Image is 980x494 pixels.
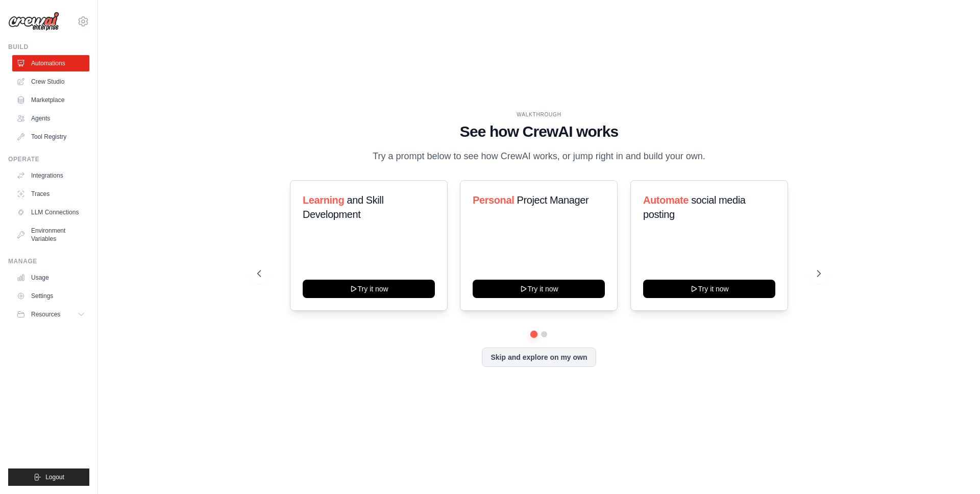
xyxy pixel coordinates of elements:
a: LLM Connections [12,204,89,220]
a: Marketplace [12,92,89,108]
a: Environment Variables [12,223,89,247]
span: Resources [31,310,60,318]
div: Manage [8,257,89,265]
a: Integrations [12,167,89,184]
a: Automations [12,55,89,71]
img: Logo [8,12,59,31]
h1: See how CrewAI works [257,122,821,141]
button: Try it now [643,280,775,298]
button: Resources [12,306,89,323]
button: Try it now [303,280,435,298]
a: Agents [12,110,89,127]
div: Operate [8,155,89,163]
span: Learning [303,194,344,206]
span: Project Manager [517,194,589,206]
a: Traces [12,186,89,202]
button: Try it now [473,280,605,298]
span: Logout [45,473,64,481]
span: social media posting [643,194,746,220]
div: WALKTHROUGH [257,111,821,118]
a: Usage [12,269,89,286]
a: Tool Registry [12,129,89,145]
span: Automate [643,194,689,206]
p: Try a prompt below to see how CrewAI works, or jump right in and build your own. [367,149,710,164]
button: Logout [8,468,89,486]
a: Crew Studio [12,73,89,90]
div: Build [8,43,89,51]
span: Personal [473,194,514,206]
a: Settings [12,288,89,304]
button: Skip and explore on my own [482,348,596,367]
